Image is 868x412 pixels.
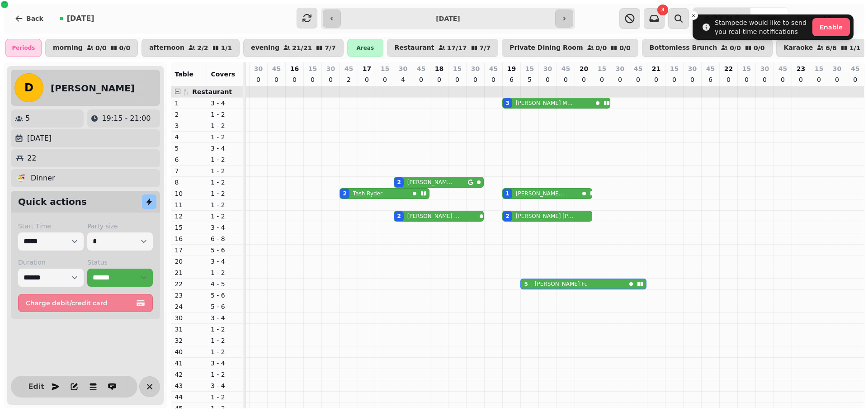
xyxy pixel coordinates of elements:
[760,64,769,73] p: 30
[254,64,263,73] p: 30
[516,190,565,197] p: [PERSON_NAME] Bento
[52,8,102,29] button: [DATE]
[175,144,203,153] p: 5
[833,75,840,84] p: 0
[852,75,859,84] p: 0
[175,279,203,289] p: 22
[175,189,203,198] p: 10
[211,234,240,243] p: 6 - 8
[616,75,623,84] p: 0
[453,75,461,84] p: 0
[26,15,43,22] span: Back
[211,178,240,187] p: 1 - 2
[243,39,344,57] button: evening21/217/7
[175,302,203,311] p: 24
[525,64,534,73] p: 15
[397,179,401,186] div: 2
[381,75,388,84] p: 0
[616,64,624,73] p: 30
[598,64,606,73] p: 15
[175,212,203,221] p: 12
[580,64,588,73] p: 20
[31,383,42,390] span: Edit
[471,64,480,73] p: 30
[18,195,87,208] h2: Quick actions
[325,45,336,51] p: 7 / 7
[480,45,491,51] p: 7 / 7
[688,64,697,73] p: 30
[18,294,153,312] button: Charge debit/credit card
[175,234,203,243] p: 16
[381,64,389,73] p: 15
[387,39,498,57] button: Restaurant17/177/7
[784,44,813,52] p: Karaoke
[18,258,84,267] label: Duration
[706,64,715,73] p: 45
[347,39,383,57] div: Areas
[221,45,232,51] p: 1 / 1
[407,179,455,186] p: [PERSON_NAME] Ward
[102,113,151,124] p: 19:15 - 21:00
[273,75,280,84] p: 0
[435,64,443,73] p: 18
[292,45,312,51] p: 21 / 21
[18,222,84,231] label: Start Time
[24,82,33,93] span: D
[291,75,298,84] p: 0
[742,64,751,73] p: 15
[652,64,660,73] p: 21
[119,45,131,51] p: 0 / 0
[211,381,240,390] p: 3 - 4
[596,45,607,51] p: 0 / 0
[490,75,497,84] p: 0
[45,39,138,57] button: morning0/00/0
[95,45,107,51] p: 0 / 0
[211,279,240,289] p: 4 - 5
[453,64,462,73] p: 15
[308,64,317,73] p: 15
[211,291,240,300] p: 5 - 6
[5,39,42,57] div: Periods
[650,44,717,52] p: Bottomless Brunch
[175,268,203,277] p: 21
[67,15,94,22] span: [DATE]
[175,347,203,356] p: 40
[849,45,861,51] p: 1 / 1
[399,75,406,84] p: 4
[211,212,240,221] p: 1 - 2
[634,64,642,73] p: 45
[652,75,660,84] p: 0
[509,44,583,52] p: Private Dining Room
[211,257,240,266] p: 3 - 4
[353,190,382,197] p: Tash Ryder
[175,336,203,345] p: 32
[516,213,575,220] p: [PERSON_NAME] [PERSON_NAME]
[175,133,203,142] p: 4
[175,155,203,164] p: 6
[580,75,587,84] p: 0
[175,246,203,255] p: 17
[505,213,509,220] div: 2
[211,393,240,402] p: 1 - 2
[290,64,299,73] p: 16
[175,223,203,232] p: 15
[251,44,279,52] p: evening
[363,64,371,73] p: 17
[211,370,240,379] p: 1 - 2
[661,8,665,12] span: 3
[634,75,642,84] p: 0
[175,313,203,322] p: 30
[670,75,678,84] p: 0
[516,99,575,107] p: [PERSON_NAME] MacGregor
[797,64,805,73] p: 23
[815,75,822,84] p: 0
[743,75,750,84] p: 0
[149,44,184,52] p: afternoon
[797,75,804,84] p: 0
[505,99,509,107] div: 3
[175,370,203,379] p: 42
[472,75,479,84] p: 0
[730,45,741,51] p: 0 / 0
[761,75,768,84] p: 0
[211,133,240,142] p: 1 - 2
